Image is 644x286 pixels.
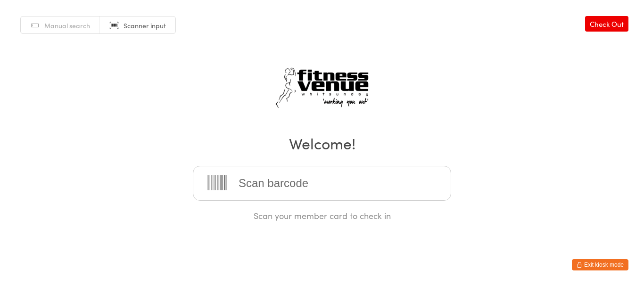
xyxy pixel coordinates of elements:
span: Scanner input [124,21,166,30]
h2: Welcome! [9,132,635,154]
div: Scan your member card to check in [193,210,451,221]
a: Check Out [585,16,628,32]
span: Manual search [44,21,90,30]
img: Fitness Venue Whitsunday [263,57,381,119]
button: Exit kiosk mode [572,259,628,270]
input: Scan barcode [193,166,451,201]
